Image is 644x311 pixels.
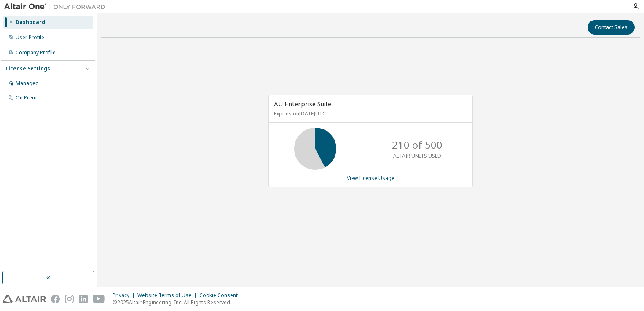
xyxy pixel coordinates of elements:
div: On Prem [16,94,37,101]
img: linkedin.svg [79,295,88,303]
div: User Profile [16,34,44,41]
div: Company Profile [16,49,56,56]
div: Managed [16,80,39,87]
img: facebook.svg [51,295,60,303]
p: ALTAIR UNITS USED [393,152,441,159]
div: Website Terms of Use [137,292,199,299]
p: © 2025 Altair Engineering, Inc. All Rights Reserved. [113,299,243,306]
img: Altair One [4,3,110,11]
button: Contact Sales [588,20,635,35]
a: View License Usage [347,174,394,182]
img: youtube.svg [93,295,105,303]
div: Privacy [113,292,137,299]
img: instagram.svg [65,295,74,303]
p: 210 of 500 [392,138,443,152]
div: Cookie Consent [199,292,243,299]
img: altair_logo.svg [3,295,46,303]
span: AU Enterprise Suite [274,99,331,108]
div: Dashboard [16,19,45,26]
p: Expires on [DATE] UTC [274,110,465,117]
div: License Settings [5,65,50,72]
